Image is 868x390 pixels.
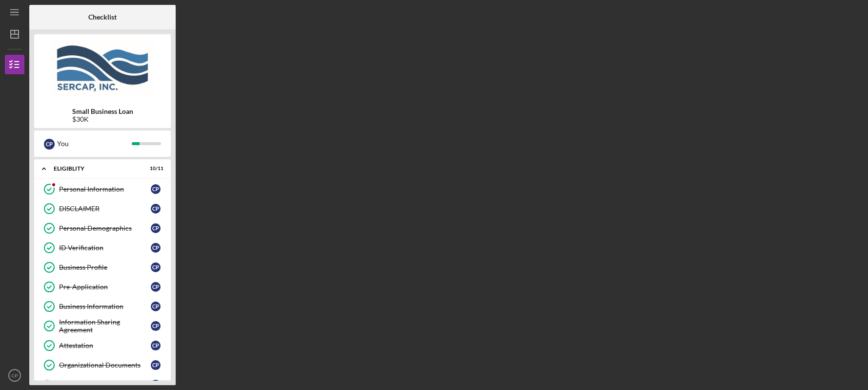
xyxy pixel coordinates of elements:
[59,244,151,252] div: ID Verification
[151,380,161,390] div: C P
[54,166,139,172] div: Eligiblity
[39,238,166,258] a: ID VerificationCP
[72,108,133,115] b: Small Business Loan
[11,373,18,378] text: CP
[59,263,151,271] div: Business Profile
[59,361,151,369] div: Organizational Documents
[151,243,161,253] div: C P
[39,336,166,355] a: AttestationCP
[88,13,117,21] b: Checklist
[146,166,163,172] div: 10 / 11
[39,297,166,316] a: Business InformationCP
[59,224,151,232] div: Personal Demographics
[39,277,166,297] a: Pre-ApplicationCP
[151,341,161,350] div: C P
[57,135,132,152] div: You
[59,185,151,193] div: Personal Information
[59,205,151,213] div: DISCLAIMER
[44,139,55,150] div: C P
[151,302,161,311] div: C P
[151,184,161,194] div: C P
[151,262,161,272] div: C P
[59,318,151,334] div: Information Sharing Agreement
[59,342,151,349] div: Attestation
[39,258,166,277] a: Business ProfileCP
[151,223,161,233] div: C P
[59,303,151,310] div: Business Information
[151,282,161,292] div: C P
[151,360,161,370] div: C P
[59,283,151,291] div: Pre-Application
[72,115,133,123] div: $30K
[34,39,171,98] img: Product logo
[39,355,166,375] a: Organizational DocumentsCP
[39,316,166,336] a: Information Sharing AgreementCP
[39,179,166,199] a: Personal InformationCP
[5,366,24,385] button: CP
[39,199,166,218] a: DISCLAIMERCP
[151,204,161,214] div: C P
[39,218,166,238] a: Personal DemographicsCP
[151,321,161,331] div: C P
